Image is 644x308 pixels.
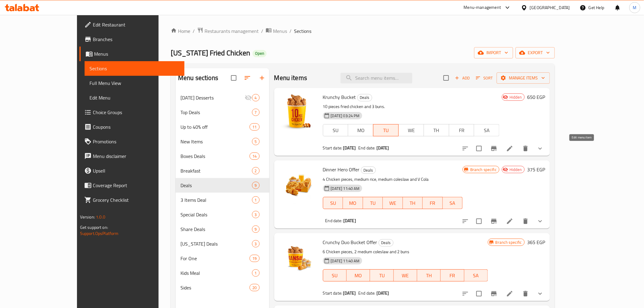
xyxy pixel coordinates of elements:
button: TU [373,124,399,136]
span: Deals [361,167,376,174]
a: Grocery Checklist [79,193,184,207]
span: 3 [252,212,259,218]
span: [DATE] 11:40 AM [328,258,362,264]
button: sort-choices [458,214,473,229]
span: Version: [80,213,95,221]
div: items [252,226,260,233]
b: [DATE] [376,144,389,152]
span: SA [477,126,497,135]
span: MO [349,271,368,280]
span: Restaurants management [205,27,259,35]
h2: Menu items [274,73,307,82]
a: Coupons [79,120,184,134]
button: MO [347,269,370,282]
button: SU [323,197,343,209]
div: Share Deals9 [176,222,269,236]
button: SA [464,269,488,282]
span: 9 [252,226,259,232]
button: WE [383,197,403,209]
div: items [250,255,259,262]
span: [DATE] 03:24 PM [328,113,362,119]
div: Kids Meal [180,269,252,277]
b: [DATE] [343,289,356,297]
a: Choice Groups [79,105,184,120]
div: Boxes Deals14 [176,149,269,163]
span: SA [445,199,460,208]
a: Upsell [79,163,184,178]
h6: 375 EGP [527,165,545,174]
span: TH [405,199,421,208]
span: Branch specific [493,240,524,245]
span: Sort [476,75,493,82]
a: Full Menu View [85,76,184,90]
span: FR [443,271,462,280]
button: Add [453,73,472,83]
b: [DATE] [343,217,356,225]
div: Ramadan Desserts [180,94,244,101]
a: Edit menu item [506,218,513,225]
a: Menu disclaimer [79,149,184,163]
button: WE [394,269,417,282]
div: Sides [180,284,250,291]
div: Kansas Deals [180,240,252,247]
span: Sections [294,27,311,35]
h6: 365 EGP [527,238,545,247]
div: items [252,240,260,247]
span: Menus [273,27,287,35]
span: WE [385,199,401,208]
div: items [252,269,260,277]
span: Coverage Report [93,182,180,189]
span: M [633,4,637,11]
div: Up to 40% off11 [176,120,269,134]
button: FR [449,124,474,136]
span: export [520,49,550,57]
div: 3 Items Deal1 [176,193,269,207]
div: Top Deals7 [176,105,269,120]
button: Branch-specific-item [487,214,501,229]
li: / [261,27,263,35]
span: SU [326,126,346,135]
div: Deals [180,182,252,189]
span: Open [253,51,267,56]
button: TU [370,269,394,282]
button: Add section [255,71,269,85]
div: Deals [361,166,376,174]
span: Get support on: [80,223,108,231]
h2: Menu sections [178,73,218,82]
div: Special Deals [180,211,252,218]
span: Add item [453,73,472,83]
a: Edit Menu [85,90,184,105]
span: MO [345,199,361,208]
span: 5 [252,139,259,145]
a: Promotions [79,134,184,149]
div: items [252,167,260,174]
button: SA [443,197,463,209]
span: 9 [252,183,259,188]
img: Crunchy Duo Bucket Offer [279,238,318,277]
div: Deals9 [176,178,269,193]
a: Branches [79,32,184,47]
h6: 650 EGP [527,93,545,101]
span: Upsell [93,167,180,174]
span: FR [425,199,440,208]
span: 7 [252,110,259,115]
span: Dinner Hero Offer [323,165,360,174]
a: Restaurants management [197,27,259,35]
span: 3 Items Deal [180,196,252,204]
svg: Show Choices [537,145,544,152]
span: 4 [252,95,259,101]
span: Edit Menu [89,94,180,101]
button: Sort [474,73,494,83]
div: Top Deals [180,109,252,116]
div: items [252,138,260,145]
button: TH [424,124,449,136]
div: [GEOGRAPHIC_DATA] [530,4,570,11]
span: FR [452,126,472,135]
span: [US_STATE] Fried Chicken [171,46,250,60]
div: Deals [379,239,394,247]
span: Select all sections [227,72,240,84]
div: Special Deals3 [176,207,269,222]
span: MO [351,126,371,135]
button: export [516,47,555,58]
span: Share Deals [180,226,252,233]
